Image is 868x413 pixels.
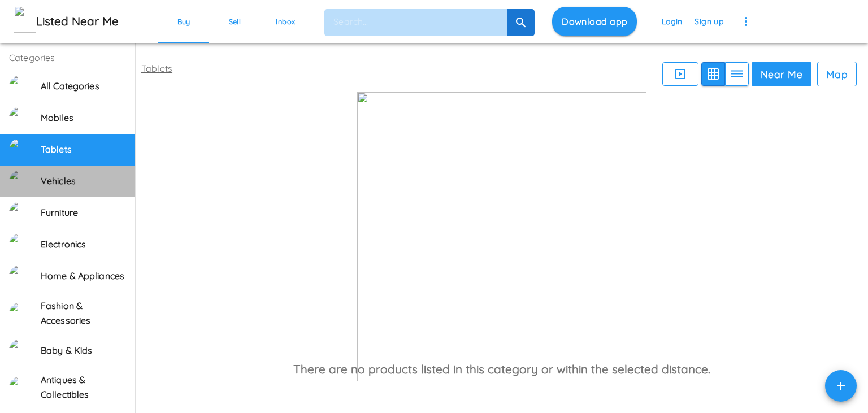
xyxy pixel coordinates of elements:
img: Furniture [9,202,32,224]
button: add [825,370,857,402]
button: Sign up [690,7,728,36]
img: Vehicles [9,170,32,193]
h6: Mobiles [41,111,126,125]
h5: There are no products listed in this category or within the selected distance. [293,362,710,377]
img: Electronics [9,233,32,256]
input: search [324,11,507,33]
nav: breadcrumb [136,56,178,81]
h6: All Categories [41,79,126,94]
img: Appliances [9,265,32,288]
h6: Antiques & Collectibles [41,373,126,402]
h6: Categories [9,45,61,71]
button: Near Me [752,62,811,86]
a: Tablets [141,63,172,74]
h6: Furniture [41,206,126,220]
button: Login [654,7,690,36]
button: Download app [552,7,637,36]
button: Map [817,62,857,86]
img: All Categories [9,75,32,98]
h6: Tablets [41,142,126,157]
h5: Listed Near Me [36,14,145,29]
h6: Baby & Kids [41,344,126,358]
button: search [507,9,535,36]
h6: Home & Appliances [41,269,126,284]
h6: Electronics [41,237,126,252]
img: Fashion & Accessories [9,302,32,325]
img: Antiques & Collectibles [9,376,32,399]
img: Tablets [9,138,32,161]
img: Baby & Kids [9,339,32,362]
img: Phones [9,107,32,129]
h6: Fashion & Accessories [41,299,126,328]
h6: Vehicles [41,174,126,189]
